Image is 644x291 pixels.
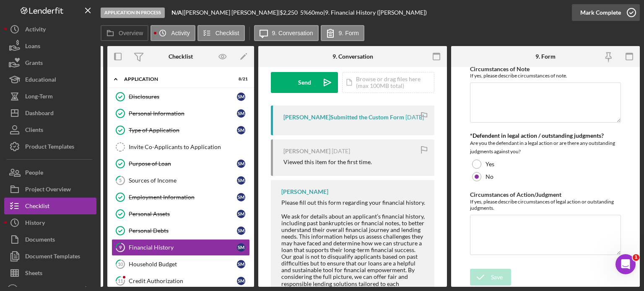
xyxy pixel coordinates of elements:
div: 5 % [300,9,308,16]
div: Dashboard [25,105,54,124]
div: Disclosures [129,93,237,100]
div: 8 / 21 [233,77,248,82]
div: Household Budget [129,261,237,268]
div: [PERSON_NAME] Submitted the Custom Form [283,114,404,121]
div: Checklist [25,198,49,216]
a: Project Overview [4,181,96,198]
div: 60 mo [308,9,323,16]
a: DisclosuresSM [112,88,250,105]
tspan: 10 [118,261,123,267]
button: Checklist [197,25,245,41]
div: Sheets [25,265,42,283]
div: Save [491,269,503,286]
button: Educational [4,71,96,88]
a: 11Credit AuthorizationSM [112,273,250,289]
button: Activity [4,21,96,38]
a: 9Financial HistorySM [112,239,250,256]
div: S M [237,260,245,268]
a: Product Templates [4,138,96,155]
div: Purpose of Loan [129,160,237,167]
div: Personal Information [129,110,237,117]
button: Document Templates [4,248,96,265]
div: Type of Application [129,127,237,134]
button: Activity [151,25,195,41]
time: 2025-09-03 06:06 [332,148,350,155]
time: 2025-09-03 06:06 [405,114,424,121]
div: | [171,9,184,16]
button: Long-Term [4,88,96,105]
button: History [4,214,96,231]
button: Sheets [4,265,96,281]
div: Product Templates [25,138,74,157]
div: Please fill out this form regarding your financial history. [281,199,426,206]
div: If yes, please describe circumstances of legal action or outstanding judgments. [470,198,621,211]
div: Activity [25,21,46,40]
b: N/A [171,9,182,16]
button: Loans [4,38,96,54]
div: Invite Co-Applicants to Application [129,144,249,150]
div: History [25,214,45,233]
label: No [486,173,493,180]
div: Credit Authorization [129,278,237,284]
div: [PERSON_NAME] [PERSON_NAME] | [184,9,280,16]
div: Personal Debts [129,227,237,234]
a: Invite Co-Applicants to Application [112,139,250,155]
div: Employment Information [129,194,237,201]
div: Sources of Income [129,177,237,184]
div: S M [237,93,245,101]
div: S M [237,193,245,201]
div: S M [237,109,245,118]
div: [PERSON_NAME] [283,148,330,155]
div: Clients [25,121,43,140]
div: [PERSON_NAME] [281,188,328,195]
div: *Defendent in legal action / outstanding judgments? [470,132,621,139]
div: 9. Form [535,53,556,60]
button: 9. Form [321,25,364,41]
label: Overview [119,30,143,36]
button: Grants [4,54,96,71]
tspan: 11 [118,278,123,283]
div: S M [237,277,245,285]
label: Checklist [216,30,239,36]
div: Application [124,77,227,82]
div: S M [237,227,245,235]
div: Viewed this item for the first time. [283,159,372,165]
button: Overview [101,25,148,41]
a: 5Sources of IncomeSM [112,172,250,189]
button: Checklist [4,198,96,214]
div: Documents [25,231,55,250]
div: S M [237,176,245,185]
a: Dashboard [4,105,96,121]
div: S M [237,160,245,168]
label: Activity [171,30,190,36]
button: Documents [4,231,96,248]
a: Purpose of LoanSM [112,155,250,172]
label: Circumstances of Action/Judgment [470,191,561,198]
div: Checklist [169,53,193,60]
div: Application In Process [101,8,165,18]
button: 9. Conversation [254,25,319,41]
label: Circumstances of Note [470,65,530,72]
div: Mark Complete [580,4,621,21]
div: People [25,164,43,183]
a: 10Household BudgetSM [112,256,250,273]
label: Yes [486,161,494,167]
button: Send [271,72,338,93]
div: If yes, please describe circumstances of note. [470,72,621,79]
a: Personal DebtsSM [112,222,250,239]
div: Long-Term [25,88,53,107]
tspan: 5 [119,178,122,183]
div: S M [237,126,245,134]
iframe: Intercom live chat [615,254,636,274]
button: Clients [4,121,96,138]
div: | 9. Financial History ([PERSON_NAME]) [323,9,427,16]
